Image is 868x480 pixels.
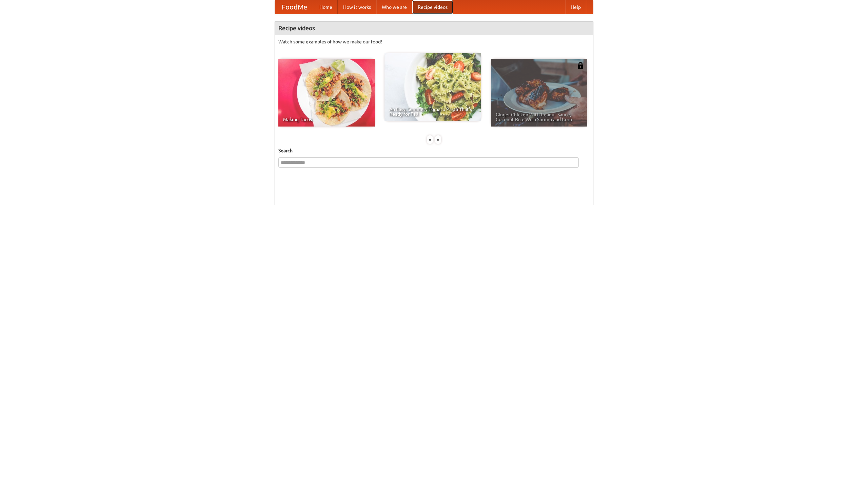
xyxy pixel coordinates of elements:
div: » [435,135,441,144]
a: How it works [338,0,376,14]
img: 483408.png [577,62,584,69]
a: Help [565,0,586,14]
a: FoodMe [275,0,314,14]
a: Making Tacos [278,59,375,127]
h5: Search [278,147,590,154]
p: Watch some examples of how we make our food! [278,38,590,45]
div: « [427,135,433,144]
h4: Recipe videos [275,21,593,35]
a: Recipe videos [412,0,453,14]
a: An Easy, Summery Tomato Pasta That's Ready for Fall [384,53,481,121]
a: Home [314,0,338,14]
span: Making Tacos [283,117,370,122]
a: Who we are [376,0,412,14]
span: An Easy, Summery Tomato Pasta That's Ready for Fall [389,107,476,116]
